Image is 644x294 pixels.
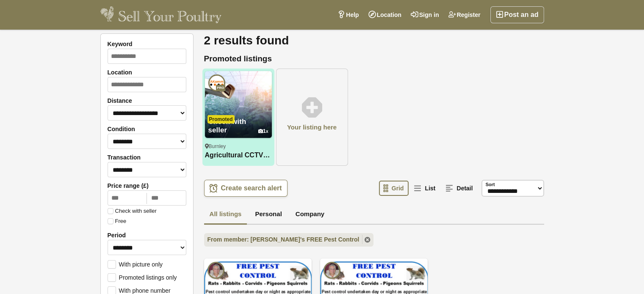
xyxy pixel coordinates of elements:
h1: 2 results found [204,33,544,48]
span: Detail [456,185,473,192]
span: Promoted [207,115,235,124]
a: Personal [249,205,287,225]
a: From member: [PERSON_NAME]'s FREE Pest Control [204,233,374,247]
a: Sign in [406,6,444,23]
a: Agricultural CCTV and Wi-Fi solutions [205,151,272,160]
div: 1 [258,128,268,135]
span: Check with seller [208,118,246,134]
img: Agricultural CCTV and Wi-Fi solutions [205,71,272,138]
a: Grid [379,181,409,196]
a: Pro [208,74,225,91]
label: With phone number [108,286,171,294]
span: Grid [392,185,404,192]
label: Sort [486,181,495,188]
a: All listings [204,205,247,225]
label: Free [108,218,127,224]
span: Your listing here [287,123,337,132]
a: Check with seller 1 [205,102,272,138]
img: Sell Your Poultry [100,6,222,23]
span: List [425,185,435,192]
img: Alan's FREE Pest Control [323,262,340,279]
a: Create search alert [204,180,287,197]
label: Transaction [108,154,186,161]
span: Professional member [216,85,225,91]
a: Location [364,6,406,23]
label: With picture only [108,260,163,268]
a: Register [444,6,485,23]
label: Location [108,69,186,76]
span: Create search alert [221,184,282,192]
label: Distance [108,97,186,104]
label: Promoted listings only [108,273,177,281]
a: Help [333,6,363,23]
a: Company [290,205,330,225]
a: Your listing here [276,69,348,166]
a: Post an ad [490,6,544,23]
label: Price range (£) [108,182,186,189]
div: Burnley [205,143,272,150]
label: Condition [108,126,186,132]
a: List [409,181,440,196]
img: AKomm [208,74,225,91]
label: Check with seller [108,208,157,214]
a: Detail [441,181,478,196]
label: Period [108,232,186,239]
h2: Promoted listings [204,54,544,64]
label: Keyword [108,41,186,47]
img: Alan's FREE Pest Control [207,262,224,279]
